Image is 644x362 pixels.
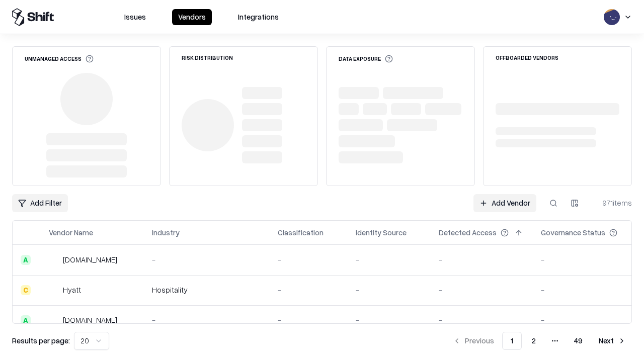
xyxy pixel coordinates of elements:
button: Next [593,332,632,350]
div: Vendor Name [49,227,93,238]
div: Risk Distribution [182,55,233,60]
div: - [278,315,340,325]
div: - [439,315,525,325]
button: Vendors [172,9,212,25]
div: 971 items [592,198,632,208]
div: - [152,254,262,265]
div: Detected Access [439,227,497,238]
div: Unmanaged Access [25,55,94,63]
div: Offboarded Vendors [496,55,558,60]
div: Hospitality [152,285,262,295]
button: Integrations [232,9,285,25]
button: Add Filter [12,194,68,212]
div: [DOMAIN_NAME] [63,315,117,325]
div: - [541,254,633,265]
div: Data Exposure [339,55,393,63]
div: - [439,254,525,265]
button: 2 [524,332,544,350]
a: Add Vendor [473,194,536,212]
div: C [21,285,31,295]
div: [DOMAIN_NAME] [63,254,117,265]
div: Industry [152,227,180,238]
div: Classification [278,227,324,238]
div: Hyatt [63,285,81,295]
nav: pagination [447,332,632,350]
div: A [21,315,31,325]
div: - [356,285,423,295]
div: A [21,255,31,265]
img: intrado.com [49,255,59,265]
div: - [356,254,423,265]
div: - [439,285,525,295]
div: - [278,285,340,295]
div: Governance Status [541,227,605,238]
img: Hyatt [49,285,59,295]
div: - [356,315,423,325]
div: Identity Source [356,227,407,238]
div: - [541,285,633,295]
div: - [278,254,340,265]
p: Results per page: [12,335,70,346]
div: - [541,315,633,325]
button: 1 [502,332,522,350]
div: - [152,315,262,325]
button: Issues [118,9,152,25]
button: 49 [566,332,591,350]
img: primesec.co.il [49,315,59,325]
